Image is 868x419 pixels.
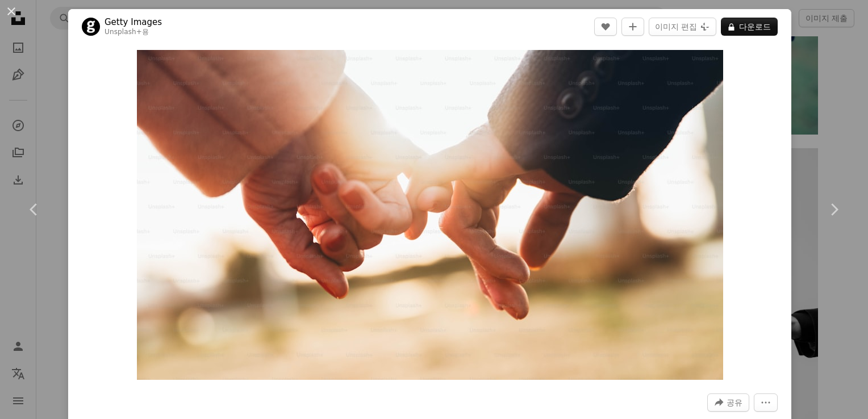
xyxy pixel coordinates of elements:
button: 이미지 편집 [649,18,716,36]
button: 다운로드 [721,18,778,36]
img: 해질녘에 손을 잡고 있는 두 연인의 근접 촬영 이미지 - 신뢰, 사랑, 관계 및 지원 개념 [137,50,723,380]
button: 이 이미지 공유 [707,393,749,412]
a: Unsplash+ [105,28,142,36]
button: 더 많은 작업 [754,393,778,412]
a: Getty Images [105,16,162,28]
span: 공유 [727,394,742,411]
div: 용 [105,28,162,37]
img: Getty Images의 프로필로 이동 [82,18,100,36]
a: 다음 [800,155,868,264]
button: 이 이미지 확대 [137,50,723,380]
button: 컬렉션에 추가 [621,18,644,36]
button: 좋아요 [594,18,617,36]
